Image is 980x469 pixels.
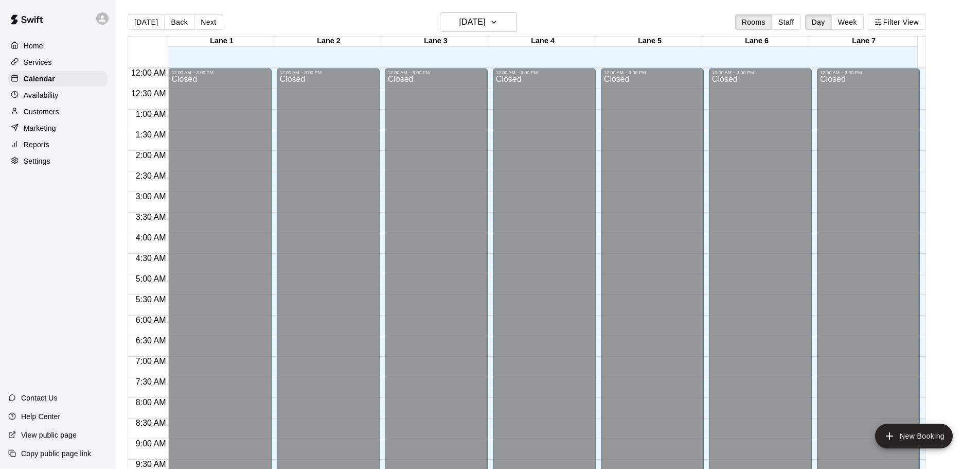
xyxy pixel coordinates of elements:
span: 1:30 AM [133,130,169,139]
a: Settings [8,153,108,169]
p: Marketing [24,123,56,133]
a: Calendar [8,71,108,86]
p: Contact Us [21,393,58,403]
span: 3:30 AM [133,213,169,221]
span: 3:00 AM [133,192,169,201]
button: Day [805,14,832,30]
p: Settings [24,156,50,166]
span: 5:00 AM [133,274,169,283]
p: Services [24,57,52,67]
a: Availability [8,88,108,103]
span: 8:30 AM [133,419,169,427]
span: 1:00 AM [133,110,169,118]
div: Lane 4 [489,37,596,46]
a: Marketing [8,120,108,136]
h6: [DATE] [459,15,486,29]
span: 9:30 AM [133,460,169,468]
button: Week [831,14,864,30]
div: Lane 1 [168,37,275,46]
span: 4:30 AM [133,254,169,263]
span: 5:30 AM [133,295,169,304]
span: 4:00 AM [133,233,169,242]
p: Customers [24,107,59,117]
p: Calendar [24,74,55,84]
p: Copy public page link [21,448,91,459]
div: 12:00 AM – 3:00 PM [171,70,268,75]
div: Lane 7 [810,37,917,46]
span: 9:00 AM [133,439,169,448]
div: Lane 5 [596,37,703,46]
div: 12:00 AM – 3:00 PM [712,70,809,75]
div: 12:00 AM – 3:00 PM [820,70,917,75]
span: 6:30 AM [133,336,169,345]
div: Lane 3 [382,37,489,46]
button: add [875,424,953,448]
button: Next [194,14,223,30]
p: Reports [24,140,49,150]
div: 12:00 AM – 3:00 PM [496,70,593,75]
p: Help Center [21,411,60,422]
button: [DATE] [440,12,517,32]
span: 8:00 AM [133,398,169,407]
a: Services [8,55,108,70]
a: Customers [8,104,108,119]
a: Home [8,38,108,54]
span: 12:30 AM [129,89,169,98]
span: 2:00 AM [133,151,169,160]
span: 2:30 AM [133,171,169,180]
div: Lane 2 [275,37,382,46]
button: Back [164,14,194,30]
span: 7:00 AM [133,357,169,366]
p: View public page [21,430,77,440]
span: 12:00 AM [129,68,169,77]
button: Rooms [735,14,772,30]
span: 7:30 AM [133,377,169,386]
p: Availability [24,90,59,100]
button: Filter View [868,14,925,30]
p: Home [24,41,43,51]
button: [DATE] [128,14,165,30]
div: Lane 6 [703,37,810,46]
div: 12:00 AM – 3:00 PM [604,70,701,75]
span: 6:00 AM [133,316,169,324]
button: Staff [772,14,801,30]
a: Reports [8,137,108,152]
div: 12:00 AM – 3:00 PM [280,70,377,75]
div: 12:00 AM – 3:00 PM [388,70,485,75]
